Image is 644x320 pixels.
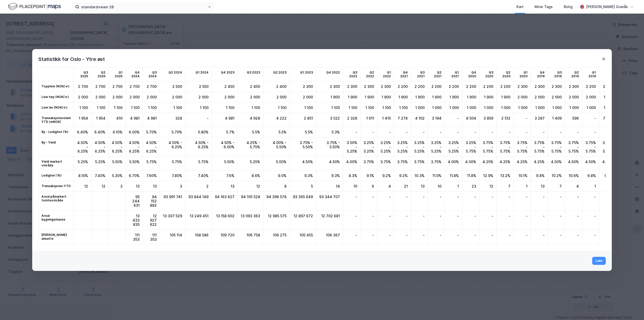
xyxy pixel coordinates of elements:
[548,137,565,157] div: 3.75% - 5.75%
[143,113,160,127] div: 4 981
[360,127,377,137] div: -
[599,102,616,113] div: 1 000
[74,181,91,192] div: 12
[160,157,185,170] div: 5.75%
[316,81,343,92] div: 2 300
[548,92,565,102] div: 2 000
[565,92,582,102] div: 2 000
[343,137,360,157] div: 3.50% - 5.25%
[428,113,445,127] div: 3 194
[143,181,160,192] div: 13
[548,67,565,81] td: Q3 2019
[462,81,479,92] div: 2 200
[514,137,531,157] div: 3.75% - 5.75%
[343,113,360,127] div: 2 328
[548,127,565,137] div: -
[462,67,479,81] td: Q4 2020
[360,102,377,113] div: 1 100
[38,181,74,192] td: Transaksjoner YTD
[109,127,126,137] div: 6.10%
[582,181,599,192] div: 1
[185,170,212,181] div: 7.40%
[514,157,531,170] div: 4.25%
[91,113,109,127] div: 1 954
[394,81,411,92] div: 2 200
[582,127,599,137] div: -
[91,157,109,170] div: 5.25%
[377,113,394,127] div: 1 410
[531,92,548,102] div: 2 000
[531,170,548,181] div: 9.8%
[516,4,524,10] div: Kart
[160,92,185,102] div: 2 000
[377,181,394,192] div: 4
[531,181,548,192] div: 13
[74,127,91,137] div: 6.40%
[548,157,565,170] div: 4.50%
[548,113,565,127] div: 1 409
[212,92,238,102] div: 2 000
[343,67,360,81] td: Q3 2022
[263,157,290,170] div: 5.00%
[394,102,411,113] div: 1 100
[343,181,360,192] div: 10
[263,67,290,81] td: Q2 2023
[185,92,212,102] div: 2 000
[160,127,185,137] div: 5.70%
[514,181,531,192] div: 1
[462,102,479,113] div: 1 000
[91,102,109,113] div: 1 100
[479,113,497,127] div: 3 859
[263,137,290,157] div: 4.00% - 5.50%
[126,170,143,181] div: 6.70%
[143,92,160,102] div: 2 000
[582,81,599,92] div: 2 200
[343,81,360,92] div: 2 300
[599,157,616,170] div: 4.50%
[316,127,343,137] div: 5.3%
[586,4,628,10] div: [PERSON_NAME] Granås
[411,92,428,102] div: 1 900
[160,81,185,92] div: 2 500
[599,92,616,102] div: 1 900
[411,181,428,192] div: 13
[462,127,479,137] div: -
[185,127,212,137] div: 5.80%
[38,81,74,92] td: Toppleie (NOK/㎡)
[462,137,479,157] div: 3.25% - 5.75%
[565,170,582,181] div: 10.6%
[290,67,316,81] td: Q1 2023
[360,170,377,181] div: 9.1%
[126,137,143,157] div: 4.50% - 6.25%
[109,102,126,113] div: 1 100
[411,170,428,181] div: 10.3%
[497,67,514,81] td: Q2 2020
[74,81,91,92] div: 2 700
[126,192,143,211] div: 95 244 631
[377,127,394,137] div: -
[160,113,185,127] div: 328
[290,157,316,170] div: 4.50%
[160,102,185,113] div: 1 100
[565,127,582,137] div: -
[479,81,497,92] div: 2 200
[462,170,479,181] div: 11.8%
[531,157,548,170] div: 4.25%
[185,102,212,113] div: 1 100
[411,137,428,157] div: 3.25% - 5.25%
[411,157,428,170] div: 3.75%
[74,113,91,127] div: 1 954
[497,157,514,170] div: 4.25%
[185,157,212,170] div: 5.75%
[143,102,160,113] div: 1 100
[238,127,263,137] div: 5.5%
[238,137,263,157] div: 4.25% - 5.75%
[445,113,462,127] div: -
[238,92,263,102] div: 2 000
[535,4,553,10] div: Mine Tags
[263,92,290,102] div: 2 000
[263,81,290,92] div: 2 400
[212,67,238,81] td: Q4 2023
[8,2,61,11] img: logo.f888ab2527a4732fd821a326f86c7f29.svg
[316,92,343,102] div: 1 900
